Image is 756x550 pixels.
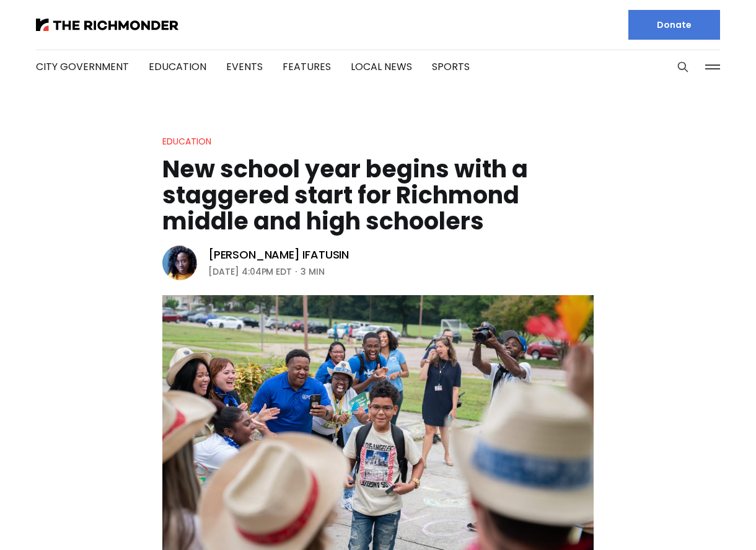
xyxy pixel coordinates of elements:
a: Education [149,60,206,74]
a: Donate [628,10,720,40]
h1: New school year begins with a staggered start for Richmond middle and high schoolers [162,156,594,234]
img: Victoria A. Ifatusin [162,246,197,280]
button: Search this site [674,58,692,76]
a: [PERSON_NAME] Ifatusin [208,247,349,262]
a: Local News [351,60,412,74]
time: [DATE] 4:04PM EDT [208,264,292,279]
a: City Government [36,60,129,74]
a: Education [162,135,211,148]
a: Events [226,60,263,74]
a: Features [283,60,331,74]
img: The Richmonder [36,19,178,31]
span: 3 min [301,264,325,279]
a: Sports [432,60,470,74]
iframe: portal-trigger [651,489,756,550]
